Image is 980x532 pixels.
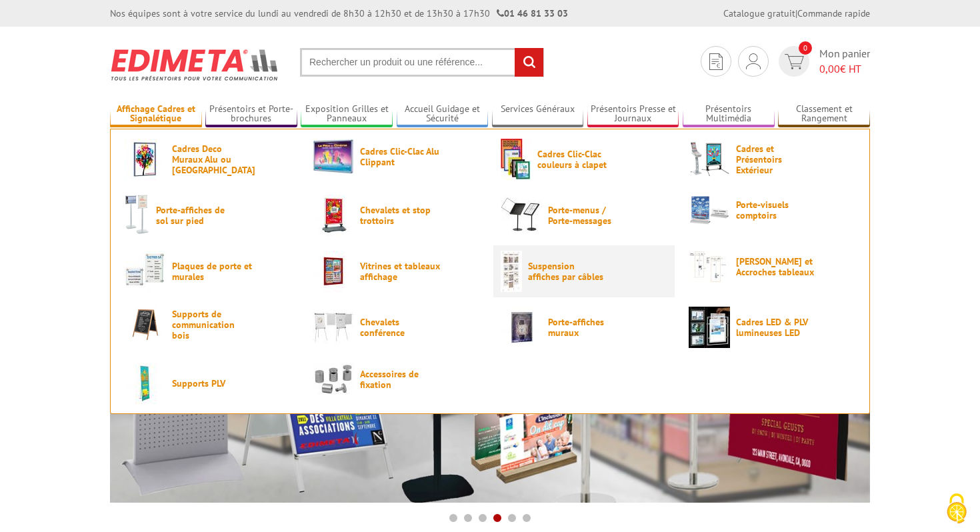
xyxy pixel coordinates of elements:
span: Cadres LED & PLV lumineuses LED [736,317,816,338]
img: devis rapide [785,54,804,69]
img: Plaques de porte et murales [125,251,166,292]
a: Suspension affiches par câbles [501,251,667,292]
a: Porte-affiches muraux [501,307,667,348]
a: Cadres LED & PLV lumineuses LED [689,307,855,348]
img: Cookies (fenêtre modale) [940,492,973,525]
a: Vitrines et tableaux affichage [313,251,479,292]
span: Cadres et Présentoirs Extérieur [736,143,816,175]
input: Rechercher un produit ou une référence... [300,48,544,77]
img: Cadres Deco Muraux Alu ou Bois [125,139,166,180]
span: Cadres Clic-Clac couleurs à clapet [537,149,617,170]
a: Cadres et Présentoirs Extérieur [689,139,855,180]
a: Services Généraux [492,103,584,125]
img: devis rapide [746,53,761,69]
span: Cadres Deco Muraux Alu ou [GEOGRAPHIC_DATA] [172,143,252,175]
span: € HT [819,61,870,77]
a: Porte-affiches de sol sur pied [125,195,291,236]
a: Exposition Grilles et Panneaux [301,103,393,125]
a: [PERSON_NAME] et Accroches tableaux [689,251,855,283]
a: Accueil Guidage et Sécurité [397,103,489,125]
span: Accessoires de fixation [360,369,440,390]
img: Chevalets conférence [313,307,354,348]
span: Porte-menus / Porte-messages [548,205,628,226]
a: Supports de communication bois [125,307,291,342]
a: Présentoirs et Porte-brochures [205,103,297,125]
span: [PERSON_NAME] et Accroches tableaux [736,256,816,277]
div: Nos équipes sont à votre service du lundi au vendredi de 8h30 à 12h30 et de 13h30 à 17h30 [110,7,568,20]
img: Cimaises et Accroches tableaux [689,251,730,283]
a: Supports PLV [125,363,291,404]
img: Suspension affiches par câbles [501,251,522,292]
span: Supports PLV [172,378,252,389]
img: Porte-affiches de sol sur pied [125,195,150,236]
a: Classement et Rangement [778,103,870,125]
img: Accessoires de fixation [313,363,354,395]
a: Chevalets et stop trottoirs [313,195,479,236]
a: Porte-menus / Porte-messages [501,195,667,236]
img: Cadres et Présentoirs Extérieur [689,139,730,180]
input: rechercher [515,48,543,77]
img: Supports de communication bois [125,307,166,342]
div: | [723,7,870,20]
a: Présentoirs Multimédia [683,103,775,125]
a: Affichage Cadres et Signalétique [110,103,202,125]
span: Supports de communication bois [172,309,252,341]
span: Vitrines et tableaux affichage [360,261,440,282]
a: Porte-visuels comptoirs [689,195,855,225]
span: 0 [799,41,812,55]
img: Cadres LED & PLV lumineuses LED [689,307,730,348]
a: Catalogue gratuit [723,7,795,19]
a: Commande rapide [797,7,870,19]
img: Vitrines et tableaux affichage [313,251,354,292]
span: Mon panier [819,46,870,77]
button: Cookies (fenêtre modale) [933,487,980,532]
a: devis rapide 0 Mon panier 0,00€ HT [775,46,870,77]
a: Présentoirs Presse et Journaux [587,103,679,125]
strong: 01 46 81 33 03 [497,7,568,19]
span: Porte-affiches de sol sur pied [156,205,236,226]
span: Chevalets conférence [360,317,440,338]
span: Suspension affiches par câbles [528,261,608,282]
a: Chevalets conférence [313,307,479,348]
img: Porte-visuels comptoirs [689,195,730,225]
img: Cadres Clic-Clac Alu Clippant [313,139,354,174]
a: Accessoires de fixation [313,363,479,395]
img: Porte-affiches muraux [501,307,542,348]
a: Plaques de porte et murales [125,251,291,292]
img: devis rapide [709,53,723,70]
span: Porte-affiches muraux [548,317,628,338]
span: Plaques de porte et murales [172,261,252,282]
img: Présentoir, panneau, stand - Edimeta - PLV, affichage, mobilier bureau, entreprise [110,40,280,89]
span: Cadres Clic-Clac Alu Clippant [360,146,440,167]
img: Porte-menus / Porte-messages [501,195,542,236]
img: Chevalets et stop trottoirs [313,195,354,236]
img: Cadres Clic-Clac couleurs à clapet [501,139,531,180]
a: Cadres Clic-Clac Alu Clippant [313,139,479,174]
span: Porte-visuels comptoirs [736,199,816,221]
img: Supports PLV [125,363,166,404]
span: Chevalets et stop trottoirs [360,205,440,226]
a: Cadres Clic-Clac couleurs à clapet [501,139,667,180]
span: 0,00 [819,62,840,75]
a: Cadres Deco Muraux Alu ou [GEOGRAPHIC_DATA] [125,139,291,180]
